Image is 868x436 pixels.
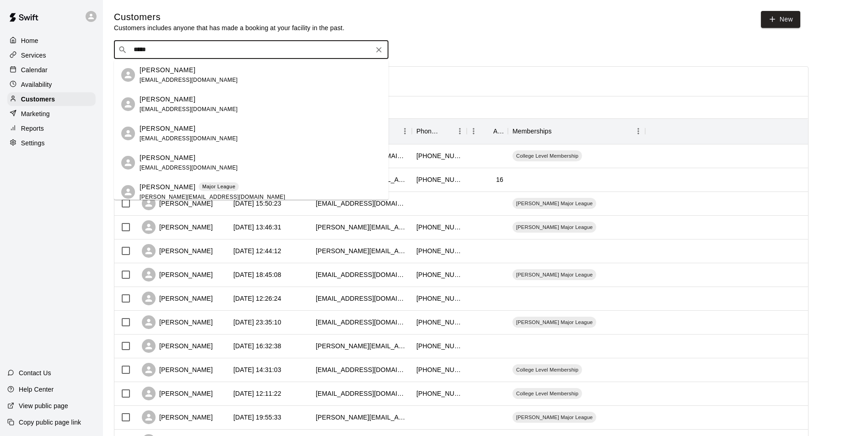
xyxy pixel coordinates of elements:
div: College Level Membership [512,150,582,161]
div: [PERSON_NAME] Major League [512,412,596,423]
div: College Level Membership [512,388,582,399]
div: [PERSON_NAME] [142,315,213,329]
span: [EMAIL_ADDRESS][DOMAIN_NAME] [140,135,238,142]
span: [PERSON_NAME] Major League [512,414,596,421]
p: Availability [21,80,52,89]
div: +15862060337 [416,365,462,374]
a: Calendar [7,63,96,77]
div: +16155138407 [416,223,462,232]
div: +18065779508 [416,389,462,398]
a: Settings [7,136,96,150]
div: +16158784006 [416,151,462,160]
p: Home [21,36,38,45]
p: Help Center [19,385,54,394]
button: Menu [631,124,645,138]
div: [PERSON_NAME] Major League [512,222,596,233]
div: jaxon pulliam [121,156,135,170]
p: Calendar [21,65,48,74]
a: Services [7,48,96,62]
p: Major League [202,183,236,191]
span: [PERSON_NAME] Major League [512,271,596,278]
div: Phone Number [412,118,467,144]
div: [PERSON_NAME] [142,220,213,234]
div: aramosdc2014@gmail.com [316,389,407,398]
div: College Level Membership [512,364,582,375]
button: Sort [440,125,453,138]
a: Customers [7,92,96,106]
p: [PERSON_NAME] [140,182,195,192]
p: [PERSON_NAME] [140,65,195,75]
p: Reports [21,124,44,133]
div: 2025-09-09 12:44:12 [233,246,281,255]
div: jones.patrick92@yahoo.com [316,246,407,255]
p: Settings [21,138,45,148]
h5: Customers [114,11,345,23]
button: Sort [480,125,493,138]
div: 16 [496,175,503,184]
div: court518@yahoo.com [316,199,407,208]
div: Memberships [512,118,552,144]
p: Customers includes anyone that has made a booking at your facility in the past. [114,23,345,32]
span: College Level Membership [512,152,582,160]
div: Email [311,118,412,144]
div: [PERSON_NAME] [142,363,213,377]
div: Memberships [508,118,645,144]
span: [EMAIL_ADDRESS][DOMAIN_NAME] [140,77,238,83]
p: Copy public page link [19,418,81,427]
a: New [761,11,800,28]
button: Clear [372,43,385,56]
div: 2025-09-06 14:31:03 [233,365,281,374]
div: +16155598383 [416,175,462,184]
p: View public page [19,401,68,410]
div: 2025-09-09 13:46:31 [233,223,281,232]
div: thall@cchville.org [316,341,407,351]
div: villagepub@rocketmail.com [316,270,407,279]
span: [EMAIL_ADDRESS][DOMAIN_NAME] [140,106,238,112]
div: Liam Goodrich [121,185,135,199]
div: Reports [7,122,96,135]
p: [PERSON_NAME] [140,153,195,163]
div: [PERSON_NAME] [142,268,213,282]
div: hilarymaryniw@gmail.com [316,413,407,422]
span: [PERSON_NAME] Major League [512,319,596,326]
div: +19318018055 [416,341,462,351]
div: William Nyswonger [121,68,135,82]
div: [PERSON_NAME] [142,197,213,210]
button: Sort [552,125,565,138]
div: 2025-09-12 15:50:23 [233,199,281,208]
a: Marketing [7,107,96,121]
p: Contact Us [19,368,51,378]
button: Menu [453,124,467,138]
p: Services [21,51,46,60]
a: Availability [7,78,96,91]
p: [PERSON_NAME] [140,95,195,104]
span: [PERSON_NAME] Major League [512,223,596,231]
div: 2025-09-08 12:26:24 [233,294,281,303]
div: [PERSON_NAME] [142,292,213,305]
div: valariehenderson25@gmail.com [316,294,407,303]
div: 2025-09-08 18:45:08 [233,270,281,279]
div: 2025-09-07 16:32:38 [233,341,281,351]
div: amy@hankinslaw.com [316,223,407,232]
div: Age [493,118,503,144]
a: Home [7,34,96,48]
span: [PERSON_NAME][EMAIL_ADDRESS][DOMAIN_NAME] [140,194,285,200]
div: seanbarnes82@gmail.com [316,365,407,374]
div: Phone Number [416,118,440,144]
div: Age [467,118,508,144]
p: Marketing [21,109,50,118]
div: [PERSON_NAME] [142,339,213,353]
button: Menu [467,124,480,138]
div: [PERSON_NAME] Major League [512,317,596,328]
div: [PERSON_NAME] Major League [512,198,596,209]
div: +16155790463 [416,270,462,279]
div: 2025-09-05 19:55:33 [233,413,281,422]
p: [PERSON_NAME] [140,124,195,133]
